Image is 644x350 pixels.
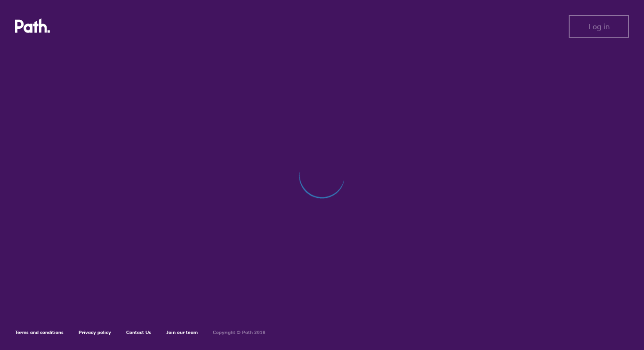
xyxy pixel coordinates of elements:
a: Join our team [166,329,198,335]
a: Contact Us [126,329,151,335]
a: Privacy policy [79,329,111,335]
h6: Copyright © Path 2018 [213,330,266,335]
span: Log in [588,22,610,31]
button: Log in [569,15,629,38]
a: Terms and conditions [15,329,64,335]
